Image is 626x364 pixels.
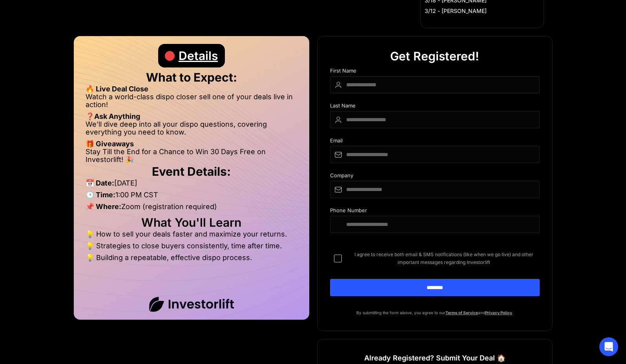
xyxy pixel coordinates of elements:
[152,164,231,178] strong: Event Details:
[86,85,148,93] strong: 🔥 Live Deal Close
[330,138,540,146] div: Email
[485,310,512,315] a: Privacy Policy
[179,44,218,67] div: Details
[330,207,540,216] div: Phone Number
[86,112,140,120] strong: ❓Ask Anything
[330,103,540,111] div: Last Name
[86,148,297,164] li: Stay Till the End for a Chance to Win 30 Days Free on Investorlift! 🎉
[86,242,297,254] li: 💡 Strategies to close buyers consistently, time after time.
[86,254,297,262] li: 💡 Building a repeatable, effective dispo process.
[86,179,114,187] strong: 📅 Date:
[330,173,540,181] div: Company
[146,70,237,84] strong: What to Expect:
[330,68,540,76] div: First Name
[348,251,540,266] span: I agree to receive both email & SMS notifications (like when we go live) and other important mess...
[86,230,297,242] li: 💡 How to sell your deals faster and maximize your returns.
[86,93,297,113] li: Watch a world-class dispo closer sell one of your deals live in action!
[86,191,297,203] li: 1:00 PM CST
[445,310,478,315] a: Terms of Service
[86,203,297,215] li: Zoom (registration required)
[86,179,297,191] li: [DATE]
[86,218,297,226] h2: What You'll Learn
[330,309,540,317] p: By submitting the form above, you agree to our and .
[390,44,479,68] div: Get Registered!
[86,191,115,199] strong: 🕒 Time:
[86,120,297,140] li: We’ll dive deep into all your dispo questions, covering everything you need to know.
[86,140,134,148] strong: 🎁 Giveaways
[330,68,540,309] form: DIspo Day Main Form
[599,337,618,356] div: Open Intercom Messenger
[86,202,121,211] strong: 📌 Where:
